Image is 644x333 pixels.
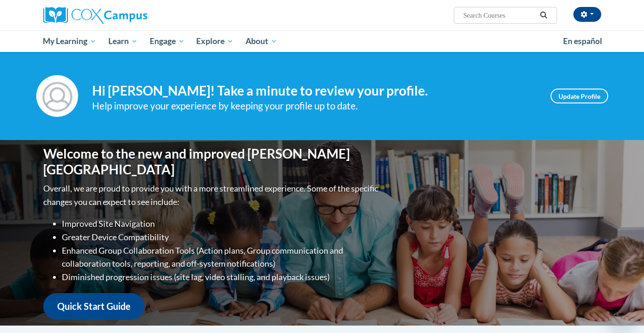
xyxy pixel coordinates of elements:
a: Learn [102,31,144,52]
li: Enhanced Group Collaboration Tools (Action plans, Group communication and collaboration tools, re... [62,244,380,271]
h1: Welcome to the new and improved [PERSON_NAME][GEOGRAPHIC_DATA] [43,146,380,177]
a: My Learning [37,31,103,52]
li: Improved Site Navigation [62,217,380,231]
span: Learn [108,36,138,47]
p: Overall, we are proud to provide you with a more streamlined experience. Some of the specific cha... [43,182,380,209]
a: En español [557,32,608,51]
div: Help improve your experience by keeping your profile up to date. [92,98,537,114]
li: Greater Device Compatibility [62,231,380,244]
button: Account Settings [573,7,601,22]
input: Search Courses [462,10,537,21]
span: My Learning [43,36,96,47]
span: About [246,36,277,47]
span: En español [563,36,602,46]
span: Explore [196,36,233,47]
a: Engage [144,31,191,52]
h4: Hi [PERSON_NAME]! Take a minute to review your profile. [92,83,537,99]
a: About [239,31,283,52]
div: Main menu [29,31,615,52]
button: Search [537,10,551,21]
a: Explore [190,31,239,52]
a: Update Profile [551,89,608,103]
img: Cox Campus [43,7,147,24]
img: Profile Image [36,75,78,117]
a: Cox Campus [43,7,220,24]
a: Quick Start Guide [43,293,145,320]
iframe: Button to launch messaging window [607,296,637,326]
li: Diminished progression issues (site lag, video stalling, and playback issues) [62,270,380,284]
span: Engage [150,36,185,47]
